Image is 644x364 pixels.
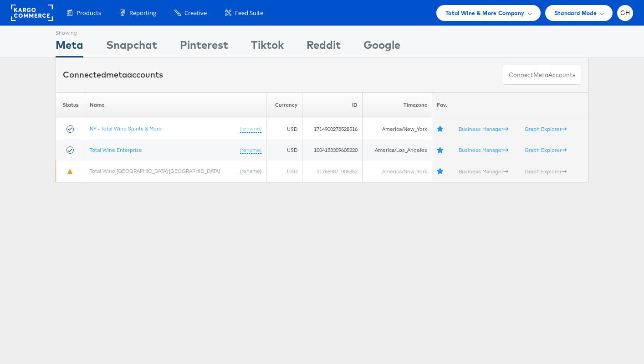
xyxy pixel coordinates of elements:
td: America/New_York [362,118,432,140]
td: USD [266,140,302,161]
div: Meta [56,37,83,57]
a: Business Manager [459,146,508,153]
span: Products [77,9,101,17]
td: 317680871005852 [302,161,363,182]
span: Creative [184,9,207,17]
span: meta [533,71,548,79]
div: Snapchat [106,37,157,57]
a: NY - Total Wine Spirits & More [90,125,162,132]
td: America/Los_Angeles [362,140,432,161]
a: Graph Explorer [525,168,567,175]
span: GH [620,10,630,16]
div: Showing [56,26,83,37]
a: Business Manager [459,168,508,175]
div: Connected accounts [63,69,163,81]
a: Business Manager [459,125,508,132]
td: USD [266,118,302,140]
button: ConnectmetaAccounts [503,65,581,85]
div: Tiktok [251,37,284,57]
th: Currency [266,92,302,118]
a: (rename) [240,125,261,133]
a: (rename) [240,167,261,175]
th: Timezone [362,92,432,118]
th: Name [85,92,266,118]
a: Graph Explorer [525,125,567,132]
div: Reddit [307,37,341,57]
td: USD [266,161,302,182]
td: America/New_York [362,161,432,182]
a: Graph Explorer [525,146,567,153]
a: (rename) [240,146,261,154]
a: Total Wine [GEOGRAPHIC_DATA] [GEOGRAPHIC_DATA] [90,167,220,174]
span: meta [106,69,127,80]
span: Standard Mode [554,8,597,18]
span: Reporting [129,9,156,17]
div: Pinterest [180,37,228,57]
a: Total Wine Enterprise [90,146,142,153]
td: 1714900278528516 [302,118,363,140]
span: Feed Suite [235,9,263,17]
th: Status [56,92,85,118]
th: ID [302,92,363,118]
div: Google [363,37,400,57]
td: 1004133309605220 [302,140,363,161]
span: Total Wine & More Company [445,8,525,18]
